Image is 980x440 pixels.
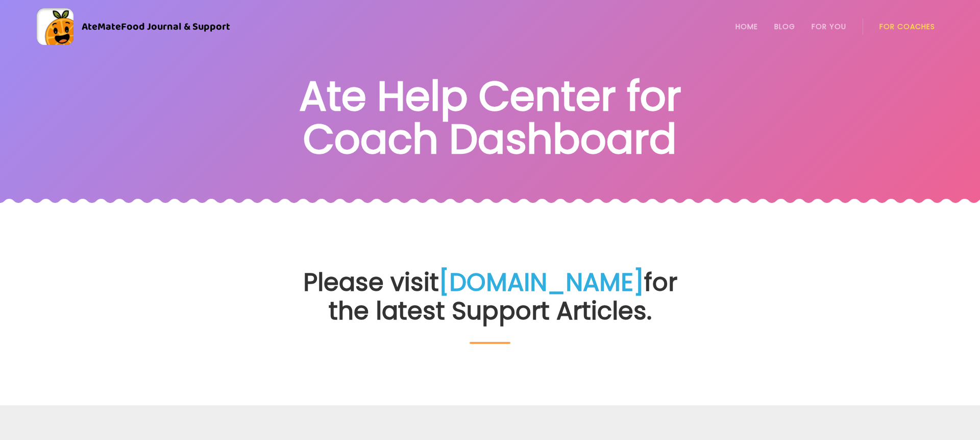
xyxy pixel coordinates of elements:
[37,8,943,45] a: AteMateFood Journal & Support
[121,18,230,35] span: Food Journal & Support
[812,22,846,31] a: For You
[241,75,739,160] h1: Ate Help Center for Coach Dashboard
[736,22,758,31] a: Home
[774,22,795,31] a: Blog
[73,18,230,35] div: AteMate
[298,268,682,344] h2: Please visit for the latest Support Articles.
[879,22,935,31] a: For Coaches
[439,265,644,300] a: [DOMAIN_NAME]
